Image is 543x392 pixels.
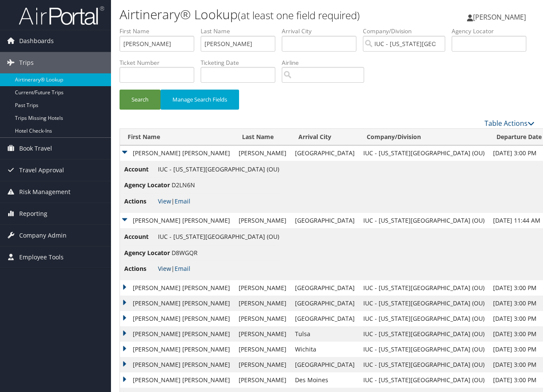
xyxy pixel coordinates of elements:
td: Tulsa [291,326,359,342]
a: View [158,264,171,273]
span: Travel Approval [19,160,64,181]
label: Ticket Number [120,58,201,67]
td: [PERSON_NAME] [PERSON_NAME] [120,342,234,357]
span: Dashboards [19,30,54,52]
td: IUC - [US_STATE][GEOGRAPHIC_DATA] (OU) [359,280,489,296]
a: [PERSON_NAME] [467,4,534,30]
span: [PERSON_NAME] [473,12,526,22]
span: Risk Management [19,181,70,203]
th: Company/Division [359,129,489,145]
td: [GEOGRAPHIC_DATA] [291,296,359,311]
a: Table Actions [485,119,534,128]
td: IUC - [US_STATE][GEOGRAPHIC_DATA] (OU) [359,145,489,161]
label: Company/Division [363,27,452,35]
span: Account [124,165,156,174]
td: IUC - [US_STATE][GEOGRAPHIC_DATA] (OU) [359,372,489,388]
span: IUC - [US_STATE][GEOGRAPHIC_DATA] (OU) [158,165,279,173]
span: Employee Tools [19,247,64,268]
td: [PERSON_NAME] [PERSON_NAME] [120,280,234,296]
h1: Airtinerary® Lookup [120,6,396,23]
span: Actions [124,264,156,273]
th: First Name: activate to sort column ascending [120,129,234,145]
span: Reporting [19,203,47,224]
td: [PERSON_NAME] [PERSON_NAME] [120,311,234,326]
a: Email [175,197,190,205]
td: [PERSON_NAME] [PERSON_NAME] [120,326,234,342]
span: Trips [19,52,34,73]
td: IUC - [US_STATE][GEOGRAPHIC_DATA] (OU) [359,311,489,326]
button: Search [120,90,161,110]
span: IUC - [US_STATE][GEOGRAPHIC_DATA] (OU) [158,232,279,241]
span: Agency Locator [124,248,170,258]
td: IUC - [US_STATE][GEOGRAPHIC_DATA] (OU) [359,296,489,311]
td: [PERSON_NAME] [PERSON_NAME] [120,296,234,311]
td: [PERSON_NAME] [PERSON_NAME] [120,372,234,388]
td: [GEOGRAPHIC_DATA] [291,280,359,296]
label: Airline [282,58,371,67]
td: IUC - [US_STATE][GEOGRAPHIC_DATA] (OU) [359,342,489,357]
td: [PERSON_NAME] [234,311,291,326]
th: Last Name: activate to sort column ascending [234,129,291,145]
td: [PERSON_NAME] [234,213,291,228]
td: [PERSON_NAME] [234,357,291,372]
th: Arrival City: activate to sort column ascending [291,129,359,145]
td: [PERSON_NAME] [234,280,291,296]
span: Agency Locator [124,180,170,190]
span: | [158,197,190,205]
td: IUC - [US_STATE][GEOGRAPHIC_DATA] (OU) [359,326,489,342]
td: Wichita [291,342,359,357]
td: [PERSON_NAME] [PERSON_NAME] [120,213,234,228]
td: IUC - [US_STATE][GEOGRAPHIC_DATA] (OU) [359,213,489,228]
span: D2LN6N [172,181,195,189]
a: Email [175,264,190,273]
td: [GEOGRAPHIC_DATA] [291,311,359,326]
span: Company Admin [19,225,67,246]
td: [GEOGRAPHIC_DATA] [291,145,359,161]
span: Account [124,232,156,241]
span: D8WGQR [172,249,198,257]
td: IUC - [US_STATE][GEOGRAPHIC_DATA] (OU) [359,357,489,372]
label: First Name [120,27,201,35]
label: Ticketing Date [201,58,282,67]
span: | [158,264,190,273]
td: [GEOGRAPHIC_DATA] [291,357,359,372]
td: [PERSON_NAME] [234,326,291,342]
button: Manage Search Fields [161,90,239,110]
span: Book Travel [19,138,52,159]
label: Last Name [201,27,282,35]
a: View [158,197,171,205]
span: Actions [124,197,156,206]
td: [PERSON_NAME] [234,296,291,311]
td: [PERSON_NAME] [234,372,291,388]
td: [PERSON_NAME] [PERSON_NAME] [120,357,234,372]
td: [GEOGRAPHIC_DATA] [291,213,359,228]
small: (at least one field required) [238,8,360,22]
img: airportal-logo.png [19,6,104,26]
label: Agency Locator [452,27,533,35]
label: Arrival City [282,27,363,35]
td: [PERSON_NAME] [234,145,291,161]
td: [PERSON_NAME] [234,342,291,357]
td: Des Moines [291,372,359,388]
td: [PERSON_NAME] [PERSON_NAME] [120,145,234,161]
